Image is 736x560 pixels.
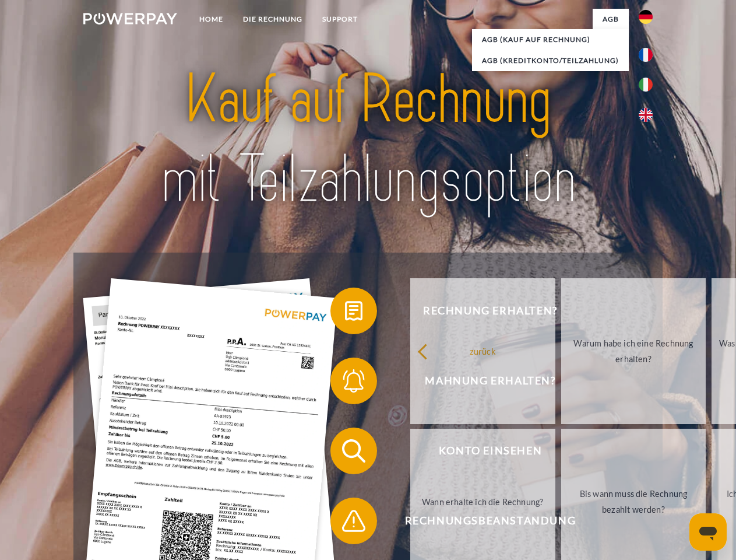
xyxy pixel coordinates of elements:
button: Rechnungsbeanstandung [330,498,633,544]
img: qb_search.svg [339,436,368,466]
div: Wann erhalte ich die Rechnung? [417,494,548,509]
button: Rechnung erhalten? [330,288,633,334]
div: Warum habe ich eine Rechnung erhalten? [568,335,699,367]
a: AGB (Kreditkonto/Teilzahlung) [472,50,629,71]
iframe: Schaltfläche zum Öffnen des Messaging-Fensters [689,513,727,551]
a: SUPPORT [312,9,368,30]
img: logo-powerpay-white.svg [83,13,177,24]
a: AGB (Kauf auf Rechnung) [472,29,629,50]
div: Bis wann muss die Rechnung bezahlt werden? [568,486,699,517]
a: agb [593,9,629,30]
img: en [639,108,653,122]
button: Konto einsehen [330,428,633,474]
img: qb_bill.svg [339,296,368,325]
img: title-powerpay_de.svg [111,56,625,223]
img: fr [639,48,653,62]
a: Home [189,9,233,30]
img: it [639,78,653,92]
img: de [639,10,653,24]
a: DIE RECHNUNG [233,9,312,30]
div: zurück [417,343,548,359]
button: Mahnung erhalten? [330,358,633,404]
img: qb_bell.svg [339,366,368,395]
img: qb_warning.svg [339,506,368,535]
